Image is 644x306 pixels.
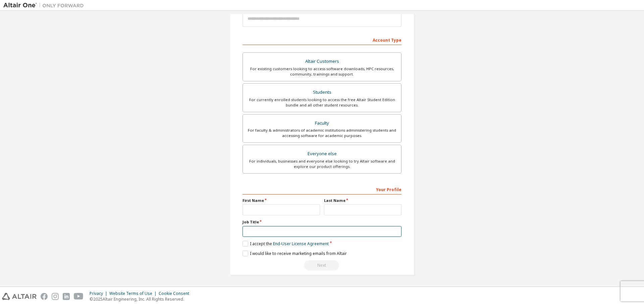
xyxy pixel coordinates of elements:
[247,159,397,169] div: For individuals, businesses and everyone else looking to try Altair software and explore our prod...
[90,291,109,296] div: Privacy
[41,293,48,300] img: facebook.svg
[243,198,320,203] label: First Name
[243,34,401,45] div: Account Type
[243,184,401,194] div: Your Profile
[243,251,347,256] label: I would like to receive marketing emails from Altair
[247,66,397,77] div: For existing customers looking to access software downloads, HPC resources, community, trainings ...
[247,57,397,66] div: Altair Customers
[243,260,401,270] div: Read and acccept EULA to continue
[74,293,84,300] img: youtube.svg
[243,219,401,225] label: Job Title
[247,97,397,108] div: For currently enrolled students looking to access the free Altair Student Edition bundle and all ...
[52,293,59,300] img: instagram.svg
[247,119,397,128] div: Faculty
[273,241,329,247] a: End-User License Agreement
[247,88,397,97] div: Students
[2,293,37,300] img: altair_logo.svg
[247,128,397,138] div: For faculty & administrators of academic institutions administering students and accessing softwa...
[90,296,193,302] p: © 2025 Altair Engineering, Inc. All Rights Reserved.
[3,2,87,9] img: Altair One
[243,241,329,247] label: I accept the
[247,149,397,159] div: Everyone else
[63,293,70,300] img: linkedin.svg
[324,198,401,203] label: Last Name
[109,291,159,296] div: Website Terms of Use
[159,291,193,296] div: Cookie Consent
